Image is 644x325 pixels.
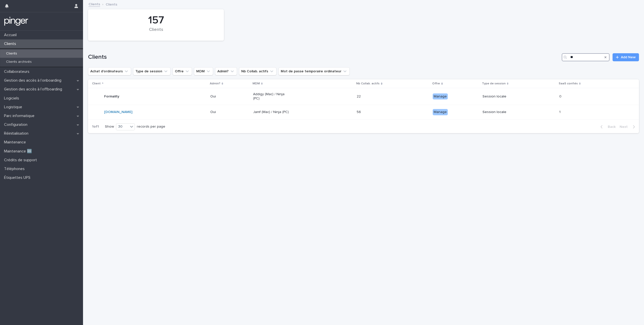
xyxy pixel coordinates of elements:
p: Formality [104,94,119,99]
span: Add New [621,56,636,59]
div: Manage [433,109,448,115]
div: Manage [433,93,448,100]
button: Back [596,125,618,129]
button: Next [618,125,639,129]
p: 0 [559,93,562,99]
div: 30 [116,124,128,129]
p: Accueil [2,33,21,37]
p: Type de session [482,81,506,86]
p: Offre [432,81,440,86]
p: Gestion des accès à l’onboarding [2,78,65,83]
p: Oui [210,110,246,114]
p: Téléphones [2,167,29,171]
h1: Clients [88,53,560,61]
p: Logistique [2,105,26,110]
p: Clients [106,1,117,7]
p: 1 [559,109,561,114]
p: Session locale [482,110,518,114]
p: Show [105,125,114,129]
button: Nb Collab. actifs [239,67,276,75]
tr: FormalityOuiAddigy (Mac) / Ninja (PC)2222 ManageSession locale00 [88,88,639,105]
p: Addigy (Mac) / Ninja (PC) [253,92,289,101]
button: MDM [194,67,213,75]
a: Clients [89,1,100,7]
p: Admin? [210,81,220,86]
div: 157 [97,14,215,27]
span: Next [620,125,631,129]
p: Étiquettes UPS [2,175,34,180]
p: 1 of 1 [88,121,103,133]
p: Oui [210,94,246,99]
button: Offre [173,67,192,75]
span: Back [605,125,616,129]
p: Session locale [482,94,518,99]
input: Search [562,53,610,61]
p: Clients archivés [2,60,36,64]
p: Clients [2,51,21,56]
p: Logiciels [2,96,23,101]
p: 22 [357,93,362,99]
button: Admin? [215,67,237,75]
tr: [DOMAIN_NAME]OuiJamf (Mac) / Ninja (PC)5656 ManageSession locale11 [88,105,639,119]
button: Type de session [133,67,171,75]
p: records per page [137,125,165,129]
p: Configuration [2,122,31,127]
img: mTgBEunGTSyRkCgitkcU [4,16,28,26]
p: Réinitialisation [2,131,32,136]
a: [DOMAIN_NAME] [104,110,132,114]
p: Crédits de support [2,158,41,162]
button: Mot de passe temporaire ordinateur [278,67,350,75]
p: Maintenance 🆕 [2,149,36,154]
p: Gestion des accès à l’offboarding [2,87,66,92]
div: Clients [97,27,215,38]
p: SaaS confiés [559,81,578,86]
p: Nb Collab. actifs [356,81,380,86]
a: Add New [613,53,639,61]
p: Parc informatique [2,114,38,118]
p: MDM [253,81,260,86]
p: Jamf (Mac) / Ninja (PC) [253,110,289,114]
p: Collaborateurs [2,69,33,74]
p: Clients [2,41,20,46]
p: 56 [357,109,362,114]
p: Maintenance [2,140,30,145]
button: Achat d'ordinateurs [88,67,131,75]
p: Client [92,81,101,86]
